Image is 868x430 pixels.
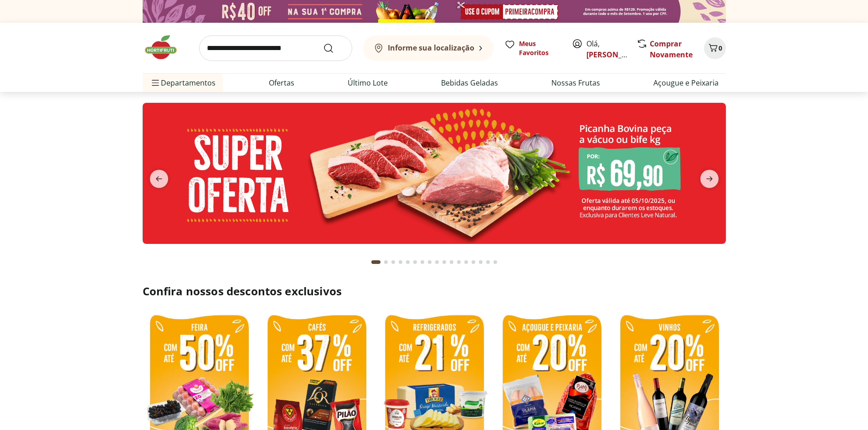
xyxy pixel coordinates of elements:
b: Informe sua localização [388,43,474,53]
button: Go to page 13 from fs-carousel [462,251,470,273]
span: Olá, [586,38,627,60]
button: previous [143,170,175,188]
button: Go to page 9 from fs-carousel [433,251,441,273]
button: Go to page 11 from fs-carousel [448,251,455,273]
a: Ofertas [269,77,294,88]
button: Go to page 3 from fs-carousel [390,251,397,273]
a: Bebidas Geladas [441,77,498,88]
img: Hortifruti [143,34,188,61]
button: Go to page 15 from fs-carousel [477,251,484,273]
button: Go to page 4 from fs-carousel [397,251,404,273]
button: Go to page 17 from fs-carousel [492,251,499,273]
span: Departamentos [150,72,216,94]
a: Meus Favoritos [504,39,561,57]
button: Informe sua localização [363,35,493,61]
button: Go to page 7 from fs-carousel [419,251,426,273]
button: Submit Search [323,43,345,54]
button: next [693,170,726,188]
span: Meus Favoritos [519,39,561,57]
a: Comprar Novamente [650,39,693,60]
button: Go to page 14 from fs-carousel [470,251,477,273]
input: search [199,35,352,61]
a: Açougue e Peixaria [653,77,719,88]
span: 0 [719,44,722,52]
button: Go to page 8 from fs-carousel [426,251,433,273]
img: super oferta [143,103,726,244]
button: Go to page 2 from fs-carousel [382,251,390,273]
button: Carrinho [704,37,726,59]
a: Nossas Frutas [551,77,600,88]
button: Go to page 5 from fs-carousel [404,251,411,273]
a: Último Lote [348,77,388,88]
button: Go to page 10 from fs-carousel [441,251,448,273]
button: Go to page 16 from fs-carousel [484,251,492,273]
button: Current page from fs-carousel [370,251,382,273]
button: Menu [150,72,161,94]
h2: Confira nossos descontos exclusivos [143,284,726,298]
button: Go to page 6 from fs-carousel [411,251,419,273]
a: [PERSON_NAME] [586,50,646,60]
button: Go to page 12 from fs-carousel [455,251,462,273]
